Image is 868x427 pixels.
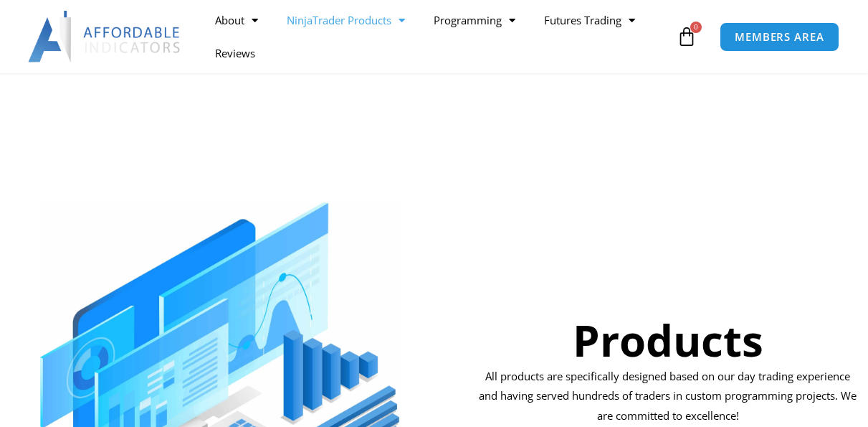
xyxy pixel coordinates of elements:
span: 0 [690,22,702,33]
img: LogoAI | Affordable Indicators – NinjaTrader [28,11,182,62]
a: Reviews [201,37,270,70]
a: NinjaTrader Products [272,4,419,37]
span: MEMBERS AREA [735,32,824,42]
h1: Products [479,310,857,370]
a: Futures Trading [530,4,649,37]
p: All products are specifically designed based on our day trading experience and having served hund... [479,367,857,427]
a: About [201,4,272,37]
a: MEMBERS AREA [720,22,839,52]
nav: Menu [201,4,673,70]
a: 0 [655,16,718,57]
a: Programming [419,4,530,37]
